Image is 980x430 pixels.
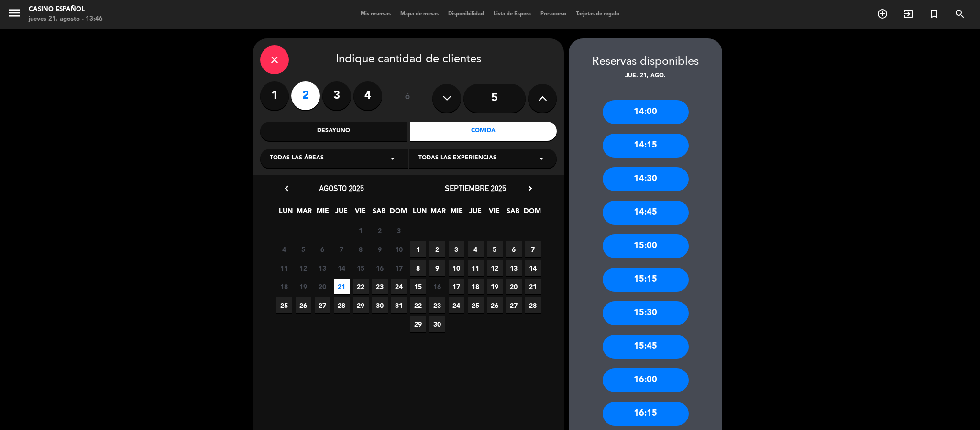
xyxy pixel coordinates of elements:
i: add_circle_outline [877,8,888,20]
div: Desayuno [260,122,407,141]
span: VIE [352,205,368,221]
span: 29 [410,316,426,332]
i: arrow_drop_down [387,153,398,164]
span: MIE [315,205,331,221]
span: 14 [525,260,541,276]
span: 8 [353,241,369,257]
span: 17 [391,260,407,276]
span: 6 [315,241,330,257]
span: Pre-acceso [536,11,571,17]
span: 17 [449,279,464,294]
span: 12 [296,260,311,276]
span: 16 [372,260,388,276]
span: LUN [412,205,428,221]
span: MAR [297,205,312,221]
span: 18 [276,279,292,294]
span: Mis reservas [356,11,396,17]
span: agosto 2025 [319,183,364,193]
span: 22 [353,279,369,294]
span: 20 [506,279,522,294]
span: 23 [429,297,445,313]
span: 1 [353,223,369,238]
span: JUE [334,205,350,221]
span: 24 [391,279,407,294]
span: 19 [296,279,311,294]
div: 14:00 [603,100,689,124]
div: 16:00 [603,368,689,392]
span: MIE [449,205,465,221]
div: Reservas disponibles [569,53,722,71]
i: close [269,54,280,66]
span: JUE [468,205,484,221]
span: 2 [372,223,388,238]
span: 12 [487,260,503,276]
span: 13 [506,260,522,276]
span: 31 [391,297,407,313]
span: 27 [506,297,522,313]
span: SAB [371,205,387,221]
span: 26 [487,297,503,313]
span: Disponibilidad [443,11,489,17]
div: 14:15 [603,134,689,158]
span: 10 [391,241,407,257]
span: VIE [486,205,502,221]
span: 11 [468,260,484,276]
div: 15:15 [603,268,689,292]
span: 11 [276,260,292,276]
i: chevron_left [282,183,292,193]
span: 4 [468,241,484,257]
i: menu [7,6,22,20]
span: MAR [430,205,446,221]
i: chevron_right [525,183,535,193]
div: 14:30 [603,167,689,191]
span: 5 [296,241,311,257]
span: 16 [429,279,445,294]
span: 25 [468,297,484,313]
span: 25 [276,297,292,313]
div: Casino Español [29,5,103,14]
div: 15:00 [603,234,689,258]
div: 15:30 [603,301,689,325]
span: 22 [410,297,426,313]
span: 1 [410,241,426,257]
span: 8 [410,260,426,276]
span: 21 [334,279,350,294]
span: 21 [525,279,541,294]
span: DOM [524,205,540,221]
span: 27 [315,297,330,313]
span: 9 [372,241,388,257]
i: turned_in_not [928,8,940,20]
div: jue. 21, ago. [569,71,722,81]
span: 14 [334,260,350,276]
div: ó [392,81,423,115]
span: 9 [429,260,445,276]
div: 15:45 [603,335,689,359]
span: 29 [353,297,369,313]
label: 2 [291,81,320,110]
span: 4 [276,241,292,257]
span: LUN [278,205,294,221]
span: 7 [525,241,541,257]
span: 30 [429,316,445,332]
span: 5 [487,241,503,257]
div: Comida [410,122,557,141]
span: Tarjetas de regalo [571,11,624,17]
label: 4 [353,81,382,110]
span: 15 [410,279,426,294]
span: 20 [315,279,330,294]
div: Indique cantidad de clientes [260,45,557,74]
span: SAB [505,205,521,221]
span: 10 [449,260,464,276]
span: 30 [372,297,388,313]
div: jueves 21. agosto - 13:46 [29,14,103,24]
span: 19 [487,279,503,294]
span: Mapa de mesas [396,11,443,17]
span: Todas las áreas [270,154,324,163]
button: menu [7,6,22,23]
span: 6 [506,241,522,257]
div: 14:45 [603,201,689,225]
span: 7 [334,241,350,257]
span: DOM [390,205,406,221]
span: 3 [391,223,407,238]
span: 26 [296,297,311,313]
